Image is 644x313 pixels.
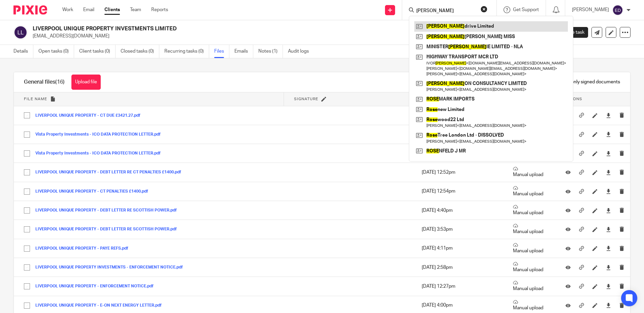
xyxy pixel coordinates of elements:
a: Clients [104,6,120,13]
button: Clear [481,6,487,12]
span: Get Support [513,7,539,12]
p: [DATE] 12:52pm [422,169,500,176]
input: Select [21,185,33,198]
button: LIVERPOOL UNIQUE PROPERTY - PAYE REFS.pdf [35,246,133,251]
input: Select [21,166,33,179]
p: [DATE] 12:27pm [422,283,500,290]
p: Manual upload [513,204,549,216]
input: Search [416,8,476,14]
button: LIVERPOOL UNIQUE PROPERTY - CT PENALTIES £1400.pdf [35,189,153,194]
button: LIVERPOOL UNIQUE PROPERTY INVESTMENTS - ENFORCEMENT NOTICE.pdf [35,265,188,270]
a: Download [606,169,611,176]
input: Select [21,147,33,160]
button: LIVERPOOL UNIQUE PROPERTY - ENFORCEMENT NOTICE.pdf [35,284,159,289]
a: Client tasks (0) [79,45,116,58]
input: Select [21,261,33,274]
input: Select [21,242,33,255]
button: Vista Property Investments - ICO DATA PROTECTION LETTER.pdf [35,151,166,156]
a: Download [606,245,611,252]
button: LIVERPOOL UNIQUE PROPERTY - DEBT LETTER RE CT PENALTIES £1400.pdf [35,170,186,175]
input: Select [21,299,33,312]
a: Team [130,6,141,13]
span: Show only signed documents [552,79,620,85]
a: Download [606,150,611,157]
a: Recurring tasks (0) [164,45,209,58]
a: Download [606,112,611,119]
p: Manual upload [513,223,549,235]
a: Download [606,207,611,214]
h1: General files [24,79,65,86]
a: Work [62,6,73,13]
h2: LIVERPOOL UNIQUE PROPERTY INVESTMENTS LIMITED [33,25,438,32]
button: Upload file [71,75,101,90]
button: LIVERPOOL UNIQUE PROPERTY - DEBT LETTER RE SCOTTISH POWER.pdf [35,227,182,232]
p: [DATE] 4:40pm [422,207,500,214]
p: Manual upload [513,186,549,197]
a: Download [606,283,611,290]
img: Pixie [13,5,47,15]
a: Emails [234,45,253,58]
a: Download [606,264,611,271]
button: LIVERPOOL UNIQUE PROPERTY - CT DUE £3421.27.pdf [35,113,146,118]
a: Details [13,45,33,58]
button: LIVERPOOL UNIQUE PROPERTY - E-ON NEXT ENERGY LETTER.pdf [35,303,167,308]
p: Manual upload [513,300,549,311]
a: Email [83,6,94,13]
a: Closed tasks (0) [121,45,159,58]
img: svg%3E [13,25,28,39]
p: [DATE] 3:53pm [422,226,500,233]
p: [DATE] 4:00pm [422,302,500,309]
img: svg%3E [612,5,623,16]
a: Download [606,131,611,138]
a: Notes (1) [258,45,283,58]
a: Reports [151,6,168,13]
input: Select [21,109,33,122]
input: Select [21,280,33,293]
button: LIVERPOOL UNIQUE PROPERTY - DEBT LETTER RE SCOTTISH POWER.pdf [35,208,182,213]
p: [EMAIL_ADDRESS][DOMAIN_NAME] [33,33,539,39]
input: Select [21,223,33,236]
a: Download [606,226,611,233]
span: (16) [55,79,65,85]
span: File name [24,97,47,101]
a: Download [606,188,611,195]
p: Manual upload [513,280,549,292]
p: [DATE] 12:54pm [422,188,500,195]
p: Manual upload [513,166,549,178]
input: Select [21,204,33,217]
p: [DATE] 2:58pm [422,264,500,271]
input: Select [21,128,33,141]
a: Download [606,302,611,309]
p: [DATE] 4:11pm [422,245,500,252]
a: Open tasks (0) [38,45,74,58]
p: Manual upload [513,243,549,254]
a: Files [214,45,229,58]
span: Signature [294,97,318,101]
a: Audit logs [288,45,314,58]
p: Manual upload [513,261,549,273]
p: [PERSON_NAME] [572,6,609,13]
button: Vista Property Investments - ICO DATA PROTECTION LETTER.pdf [35,132,166,137]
